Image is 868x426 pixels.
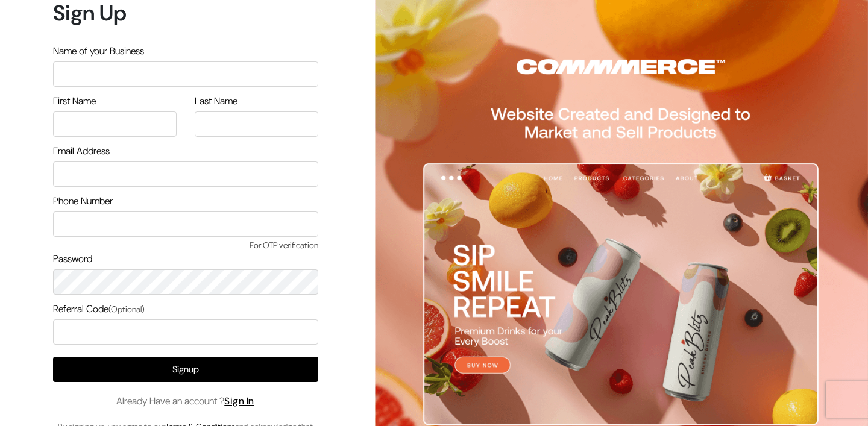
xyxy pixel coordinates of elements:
[195,94,237,108] label: Last Name
[53,302,145,316] label: Referral Code
[53,44,144,58] label: Name of your Business
[53,144,110,158] label: Email Address
[53,357,318,382] button: Signup
[53,94,96,108] label: First Name
[108,304,145,315] span: (Optional)
[224,395,254,407] a: Sign In
[53,194,113,208] label: Phone Number
[53,252,92,266] label: Password
[116,394,254,409] span: Already Have an account ?
[53,239,318,252] span: For OTP verification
